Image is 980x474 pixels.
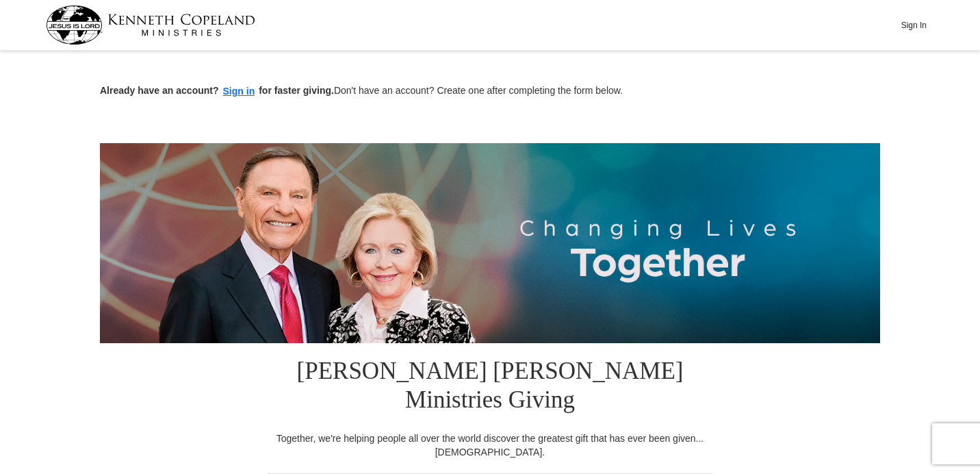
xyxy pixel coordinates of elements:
[100,85,334,96] strong: Already have an account? for faster giving.
[100,84,880,99] p: Don't have an account? Create one after completing the form below.
[268,343,712,432] h1: [PERSON_NAME] [PERSON_NAME] Ministries Giving
[219,84,259,99] button: Sign in
[893,14,934,36] button: Sign In
[46,5,255,45] img: kcm-header-logo.svg
[268,432,712,459] div: Together, we're helping people all over the world discover the greatest gift that has ever been g...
